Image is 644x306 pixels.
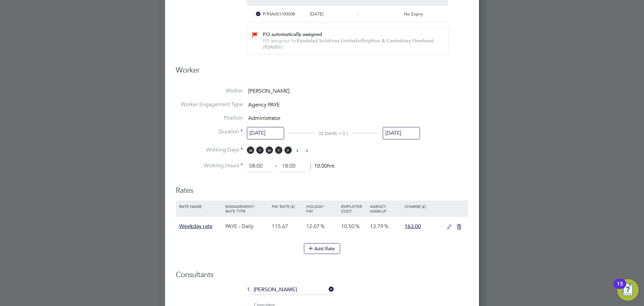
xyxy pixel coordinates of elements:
[370,223,383,230] span: 13.79
[176,285,468,302] li: 1.
[247,146,254,154] span: M
[336,130,348,136] span: ( + 0 )
[304,243,340,254] button: Add Rate
[341,223,355,230] span: 10.50
[297,38,357,44] b: Randstad Solutions Limited
[306,223,320,230] span: 12.07
[263,38,440,50] div: PO assigned for at
[176,162,243,169] label: Working Hours
[247,127,284,139] input: Select one
[284,146,292,154] span: F
[179,223,213,230] span: Weekday rate
[270,201,305,212] div: Pay Rate (£)
[176,87,243,94] label: Worker
[354,9,401,20] div: -
[405,223,421,230] span: 163.00
[266,146,273,154] span: W
[263,38,434,50] b: Brighton & Canterbury Overhead (93A001)
[307,9,354,20] div: [DATE]
[260,9,307,20] div: P/93A001/00008
[176,270,468,280] h3: Consultants
[224,201,270,217] div: Engagement/ Rate Type
[275,146,282,154] span: T
[176,128,243,135] label: Duration
[403,201,443,212] div: Charge (£)
[176,179,468,195] h3: Rates
[270,217,305,236] div: 115.67
[256,146,264,154] span: T
[176,115,243,122] label: Position
[294,146,301,154] span: S
[401,9,448,20] div: No Expiry
[248,88,289,94] span: [PERSON_NAME]
[248,101,280,108] span: Agency PAYE
[176,65,468,81] h3: Worker
[224,217,270,236] div: PAYE - Daily
[319,131,336,136] span: 33 DAYS
[303,146,311,154] span: S
[383,127,420,139] input: Select one
[305,201,339,217] div: Holiday Pay
[310,163,334,169] span: 10.00hrs
[176,101,243,108] label: Worker Engagement Type
[177,201,224,212] div: Rate Name
[617,284,623,293] div: 13
[248,115,280,122] span: Administrator
[280,160,306,172] input: 17:00
[617,279,639,301] button: Open Resource Center, 13 new notifications
[368,201,403,217] div: Agency Markup
[247,160,273,172] input: 08:00
[339,201,368,217] div: Employer Cost
[176,146,243,154] label: Working Days
[263,32,322,37] b: PO automatically assigned
[251,285,334,295] input: Search for...
[274,163,278,169] span: ‐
